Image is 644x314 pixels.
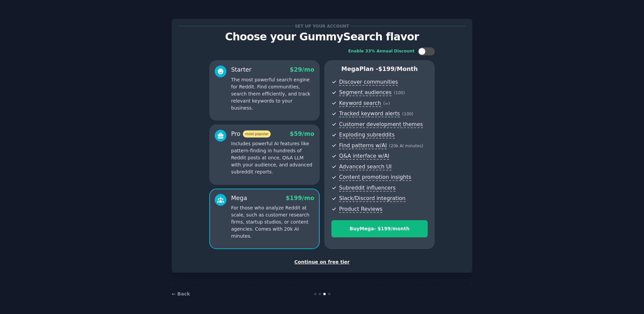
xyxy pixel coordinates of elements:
[378,66,418,72] span: $ 199 /month
[331,220,428,237] button: BuyMega- $199/month
[339,100,381,107] span: Keyword search
[332,225,427,232] div: Buy Mega - $ 199 /month
[290,130,314,137] span: $ 59 /mo
[339,153,389,160] span: Q&A interface w/AI
[179,259,465,266] div: Continue on free tier
[290,66,314,73] span: $ 29 /mo
[339,163,391,170] span: Advanced search UI
[339,110,400,117] span: Tracked keyword alerts
[339,195,406,202] span: Slack/Discord integration
[179,31,465,43] p: Choose your GummySearch flavor
[231,194,247,202] div: Mega
[231,76,314,112] p: The most powerful search engine for Reddit. Find communities, search them efficiently, and track ...
[339,185,395,192] span: Subreddit influencers
[339,206,382,213] span: Product Reviews
[286,195,314,201] span: $ 199 /mo
[348,48,415,54] div: Enable 33% Annual Discount
[231,140,314,175] p: Includes powerful AI features like pattern-finding in hundreds of Reddit posts at once, Q&A LLM w...
[339,131,394,139] span: Exploding subreddits
[383,101,390,106] span: ( ∞ )
[339,89,391,96] span: Segment audiences
[402,112,413,116] span: ( 100 )
[231,204,314,240] p: For those who analyze Reddit at scale, such as customer research firms, startup studios, or conte...
[389,144,423,148] span: ( 20k AI minutes )
[339,142,387,149] span: Find patterns w/AI
[294,23,351,30] span: Set up your account
[231,130,271,138] div: Pro
[243,130,271,138] span: most popular
[331,65,428,73] p: Mega Plan -
[339,121,423,128] span: Customer development themes
[394,90,405,95] span: ( 100 )
[231,66,252,74] div: Starter
[339,79,398,86] span: Discover communities
[339,174,411,181] span: Content promotion insights
[172,291,190,297] a: ← Back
